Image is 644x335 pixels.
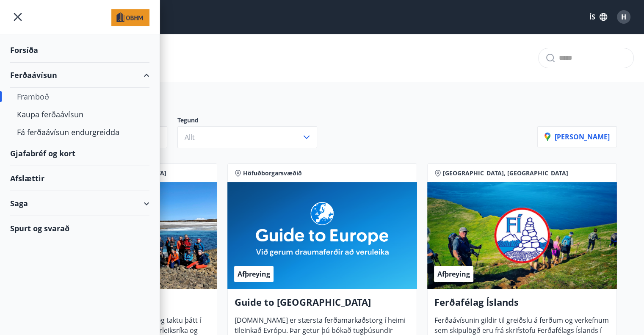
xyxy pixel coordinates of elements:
h4: Ferðafélag Íslands [434,296,610,315]
button: menu [10,9,25,25]
button: H [614,7,634,27]
button: ÍS [585,9,612,25]
span: Höfuðborgarsvæðið [243,169,302,177]
div: Forsíða [10,38,149,63]
div: Kaupa ferðaávísun [17,105,143,123]
button: [PERSON_NAME] [537,126,617,147]
div: Ferðaávísun [10,63,149,88]
span: [GEOGRAPHIC_DATA], [GEOGRAPHIC_DATA] [443,169,568,177]
div: Framboð [17,88,143,105]
p: [PERSON_NAME] [544,132,610,141]
div: Saga [10,191,149,216]
span: H [621,12,626,22]
span: Allt [185,133,195,142]
div: Spurt og svarað [10,216,149,241]
h4: Guide to [GEOGRAPHIC_DATA] [235,296,410,315]
div: Afslættir [10,166,149,191]
img: union_logo [111,9,149,26]
div: Gjafabréf og kort [10,141,149,166]
button: Allt [177,126,317,148]
p: Tegund [177,116,327,126]
div: Fá ferðaávísun endurgreidda [17,123,143,141]
span: Afþreying [238,269,270,279]
span: Afþreying [437,269,470,279]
